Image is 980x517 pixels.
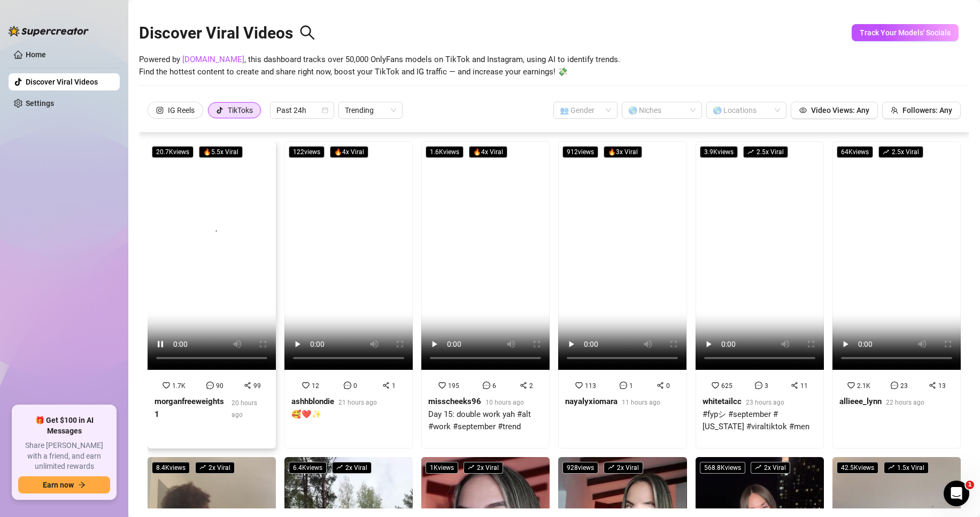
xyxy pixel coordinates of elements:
span: 99 [253,382,261,390]
span: heart [847,382,855,389]
img: logo-BBDzfeDw.svg [9,26,89,36]
span: message [483,382,490,389]
a: 1.6Kviews🔥4x Viral19562misscheeks9610 hours agoDay 15: double work yah #alt #work #september #trend [421,141,550,448]
span: 2.5 x Viral [878,146,923,158]
span: 21 hours ago [338,399,377,406]
span: message [755,382,762,389]
strong: morganfreeweights1 [155,397,224,419]
span: share-alt [791,382,798,389]
a: 20.7Kviews🔥5.5x Viral1.7K9099morganfreeweights120 hours ago [148,141,276,448]
span: rise [883,149,889,155]
span: Followers: Any [902,106,952,115]
strong: misscheeks96 [428,397,481,406]
span: 1K views [426,462,458,474]
span: Powered by , this dashboard tracks over 50,000 OnlyFans models on TikTok and Instagram, using AI ... [139,54,620,79]
span: eye [799,107,807,114]
span: 13 [938,382,946,390]
span: search [299,25,315,41]
span: 1 [966,481,974,489]
span: share-alt [520,382,527,389]
span: 🔥 4 x Viral [330,146,368,158]
a: [DOMAIN_NAME] [182,55,244,64]
span: 20.7K views [152,146,194,158]
span: 🔥 5.5 x Viral [199,146,243,158]
a: 912views🔥3x Viral11310nayalyxiomara11 hours ago [558,141,686,448]
span: Share [PERSON_NAME] with a friend, and earn unlimited rewards [18,440,110,472]
span: 625 [721,382,732,390]
span: 1.6K views [426,146,464,158]
span: rise [199,464,206,470]
span: Earn now [43,481,74,489]
span: Track Your Models' Socials [860,28,951,37]
span: 6 [492,382,496,390]
span: 8.4K views [152,462,190,474]
span: 2 x Viral [332,462,372,474]
span: rise [755,464,761,470]
div: #fypシ #september #[US_STATE] #viraltiktok #men [703,408,817,434]
a: Home [26,50,46,59]
span: 64K views [837,146,873,158]
strong: whitetailcc [703,397,742,406]
span: 122 views [289,146,325,158]
span: rise [608,464,614,470]
span: 2 x Viral [604,462,643,474]
span: instagram [156,107,164,114]
span: 568.8K views [700,462,745,474]
span: 23 hours ago [746,399,784,406]
span: 2 [529,382,533,390]
span: team [891,107,898,114]
a: 64Kviewsrise2.5x Viral2.1K2313allieee_lynn22 hours ago [832,141,961,448]
span: 2 x Viral [464,462,503,474]
button: Earn nowarrow-right [18,476,110,493]
button: Track Your Models' Socials [852,24,959,41]
span: 90 [216,382,223,390]
span: 1.5 x Viral [884,462,929,474]
span: 🔥 4 x Viral [469,146,507,158]
span: share-alt [244,382,251,389]
a: Discover Viral Videos [26,78,98,86]
span: rise [888,464,894,470]
span: 928 views [562,462,598,474]
strong: nayalyxiomara [565,397,618,406]
span: 2 x Viral [195,462,235,474]
span: Video Views: Any [811,106,869,115]
iframe: Intercom live chat [944,481,969,506]
span: 10 hours ago [485,399,524,406]
div: 🥰❤️✨ [291,408,377,421]
span: 1 [629,382,633,390]
span: 6.4K views [289,462,327,474]
span: 23 [900,382,908,390]
span: 912 views [562,146,598,158]
span: 2 x Viral [751,462,790,474]
span: tik-tok [216,107,223,114]
div: IG Reels [168,102,195,118]
span: message [620,382,627,389]
span: 🔥 3 x Viral [604,146,642,158]
span: share-alt [929,382,936,389]
span: 3 [765,382,768,390]
span: message [206,382,214,389]
div: TikToks [228,102,253,118]
span: heart [438,382,446,389]
span: heart [575,382,583,389]
span: heart [302,382,310,389]
a: Settings [26,99,54,108]
h2: Discover Viral Videos [139,23,315,43]
span: 1 [392,382,396,390]
span: Past 24h [276,102,328,118]
span: 113 [585,382,596,390]
span: 1.7K [172,382,186,390]
span: calendar [322,107,328,113]
a: 3.9Kviewsrise2.5x Viral625311whitetailcc23 hours ago#fypシ #september #[US_STATE] #viraltiktok #men [696,141,824,448]
span: share-alt [657,382,664,389]
span: 0 [353,382,357,390]
span: 42.5K views [837,462,878,474]
span: 12 [312,382,319,390]
span: 195 [448,382,459,390]
span: rise [468,464,474,470]
span: message [891,382,898,389]
span: share-alt [382,382,390,389]
strong: ashhblondie [291,397,334,406]
button: Video Views: Any [791,102,878,119]
span: rise [747,149,754,155]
